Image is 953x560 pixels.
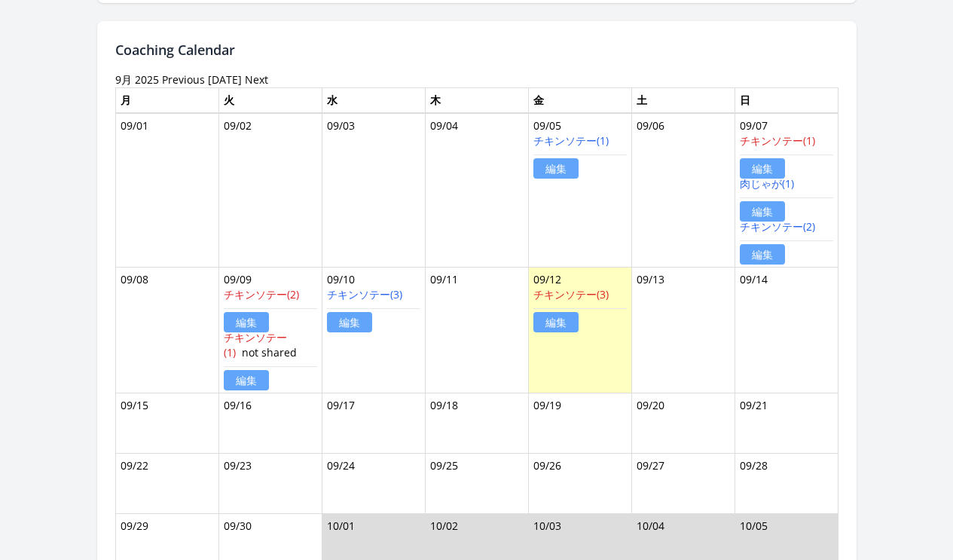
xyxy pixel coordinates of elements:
td: 09/06 [631,113,735,268]
a: Next [245,72,268,87]
td: 09/13 [631,267,735,393]
th: 日 [735,87,838,113]
td: 09/07 [735,113,838,268]
td: 09/03 [322,113,425,268]
td: 09/01 [115,113,218,268]
td: 09/12 [528,267,631,393]
h2: Coaching Calendar [115,39,838,60]
td: 09/15 [115,393,218,453]
a: Previous [162,72,205,87]
a: 編集 [224,312,269,332]
td: 09/24 [322,453,425,513]
a: 編集 [740,201,785,222]
a: 肉じゃが(1) [740,176,794,191]
td: 09/16 [218,393,322,453]
td: 09/05 [528,113,631,268]
a: チキンソテー(1) [533,133,609,148]
a: 編集 [327,312,372,332]
a: 編集 [533,312,579,332]
td: 09/17 [322,393,425,453]
td: 09/22 [115,453,218,513]
td: 09/26 [528,453,631,513]
th: 月 [115,87,218,113]
td: 09/08 [115,267,218,393]
th: 火 [218,87,322,113]
th: 木 [425,87,528,113]
a: 編集 [533,158,579,179]
time: 9月 2025 [115,72,159,87]
td: 09/18 [425,393,528,453]
td: 09/11 [425,267,528,393]
td: 09/23 [218,453,322,513]
a: チキンソテー(3) [327,287,402,301]
a: [DATE] [208,72,242,87]
th: 金 [528,87,631,113]
th: 水 [322,87,425,113]
span: not shared [242,345,297,360]
a: チキンソテー(3) [533,287,609,301]
a: 編集 [740,158,785,179]
a: チキンソテー(2) [224,287,299,301]
th: 土 [631,87,735,113]
td: 09/02 [218,113,322,268]
a: 編集 [740,244,785,265]
td: 09/09 [218,267,322,393]
a: 編集 [224,370,269,390]
td: 09/28 [735,453,838,513]
td: 09/19 [528,393,631,453]
td: 09/20 [631,393,735,453]
a: チキンソテー(1) [224,330,287,360]
td: 09/27 [631,453,735,513]
td: 09/10 [322,267,425,393]
a: チキンソテー(2) [740,219,815,234]
td: 09/04 [425,113,528,268]
td: 09/25 [425,453,528,513]
td: 09/14 [735,267,838,393]
a: チキンソテー(1) [740,133,815,148]
td: 09/21 [735,393,838,453]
